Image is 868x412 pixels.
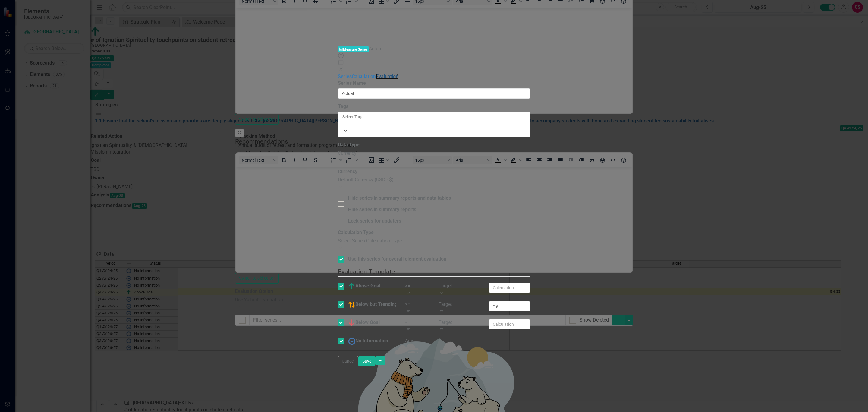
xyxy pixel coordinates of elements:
[338,229,374,236] label: Calculation Type
[338,74,352,79] a: Series
[352,74,376,79] a: Calculation
[439,319,480,326] div: Target
[348,283,355,290] img: Above Goal
[489,319,530,329] input: Calculation
[348,206,416,213] div: Hide series in summary reports
[439,301,480,308] div: Target
[348,218,401,225] div: Lock series for updaters
[338,88,530,99] input: Series Name
[338,46,369,52] span: Measure Series
[489,283,530,293] input: Calculation
[376,74,398,79] a: Evaluation
[338,267,530,277] legend: Evaluation Template
[348,319,355,326] img: Below Goal
[338,141,360,148] label: Data Type
[358,356,375,366] button: Save
[348,256,446,263] div: Use this series for overall element evaluation
[342,114,525,120] div: Select Tags...
[348,195,451,202] div: Hide series in summary reports and data tables
[338,168,357,175] label: Currency
[405,319,429,326] div: <
[369,46,382,52] span: Actual
[405,338,429,344] div: Any
[405,301,429,308] div: >=
[348,283,380,290] div: Above Goal
[348,301,427,308] div: Below but Trending towards Goal
[348,338,388,345] div: No Information
[489,301,530,311] input: Calculation
[338,150,530,157] div: Currency
[348,301,355,308] img: Below but Trending towards Goal
[338,176,530,183] div: Default Currency (USD - $)
[405,283,429,290] div: >=
[348,338,355,345] img: No Information
[338,103,348,110] label: Tags
[439,283,480,290] div: Target
[348,319,380,326] div: Below Goal
[338,356,358,366] button: Cancel
[338,238,530,245] div: Select Series Calculation Type
[338,80,366,87] label: Series Name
